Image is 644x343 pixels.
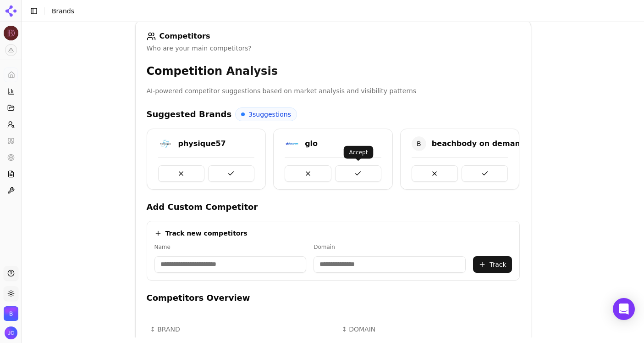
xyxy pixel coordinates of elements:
div: physique57 [178,138,226,149]
div: ↕DOMAIN [342,325,415,334]
button: Track [473,256,512,273]
span: B [412,136,426,151]
div: Competitors [147,32,520,41]
th: BRAND [147,319,338,340]
p: AI-powered competitor suggestions based on market analysis and visibility patterns [147,86,520,96]
span: 3 suggestions [248,110,291,119]
div: Who are your main competitors? [147,44,520,53]
button: Open user button [5,326,17,339]
img: Josh Campbell [5,326,17,339]
h3: Competition Analysis [147,64,520,79]
h4: Suggested Brands [147,108,232,121]
h4: Competitors Overview [147,292,520,304]
div: ↕BRAND [150,325,335,334]
span: Brands [52,7,74,15]
img: physique57 [158,136,173,151]
span: BRAND [157,325,180,334]
div: beachbody on demand [432,138,525,149]
img: Barre Definition [4,306,18,321]
th: DOMAIN [338,319,419,340]
h4: Track new competitors [165,229,248,238]
button: Current brand: Barre Definition [4,26,18,40]
div: glo [305,138,318,149]
label: Name [154,243,307,251]
div: Open Intercom Messenger [613,298,635,320]
h4: Add Custom Competitor [147,201,520,214]
span: DOMAIN [349,325,375,334]
p: Accept [349,149,368,156]
label: Domain [314,243,466,251]
button: Open organization switcher [4,306,18,321]
img: Barre Definition [4,26,18,40]
img: glo [285,136,299,151]
nav: breadcrumb [52,6,618,16]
